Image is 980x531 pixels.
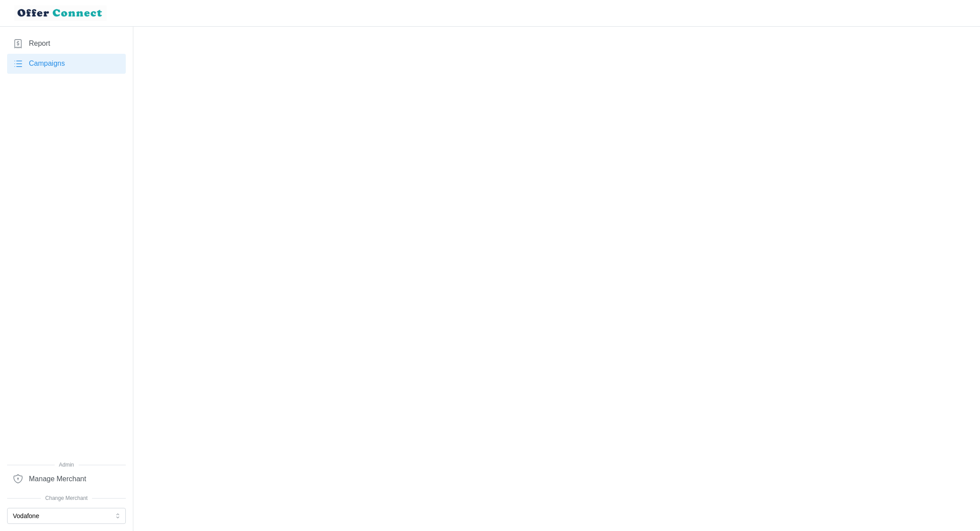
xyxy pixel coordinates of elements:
img: loyalBe Logo [14,5,107,21]
span: Manage Merchant [29,474,86,485]
span: Change Merchant [7,494,126,503]
a: Campaigns [7,54,126,74]
a: Report [7,34,126,54]
span: Report [29,38,50,49]
span: Campaigns [29,58,65,69]
button: Vodafone [7,508,126,524]
a: Manage Merchant [7,469,126,489]
span: Admin [7,461,126,469]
